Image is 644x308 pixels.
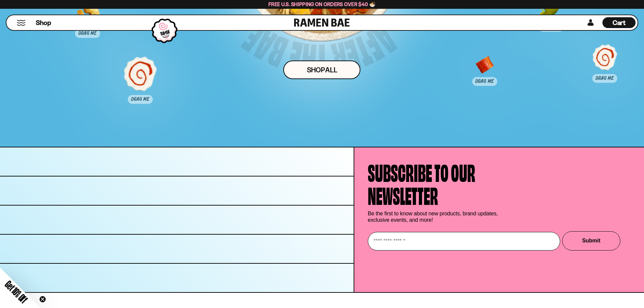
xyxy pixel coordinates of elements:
span: Free U.S. Shipping on Orders over $40 🍜 [268,1,376,7]
button: Mobile Menu Trigger [17,20,26,26]
span: Get 10% Off [3,279,29,305]
span: Shop [36,18,51,27]
span: Cart [613,19,626,27]
a: Shop [36,17,51,28]
h4: Subscribe to our newsletter [368,160,475,206]
a: Shop ALl [283,61,360,79]
a: Cart [602,15,636,30]
button: Submit [562,231,620,251]
button: Close teaser [39,296,46,303]
input: Enter your email [368,232,560,251]
p: Be the first to know about new products, brand updates, exclusive events, and more! [368,210,503,223]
